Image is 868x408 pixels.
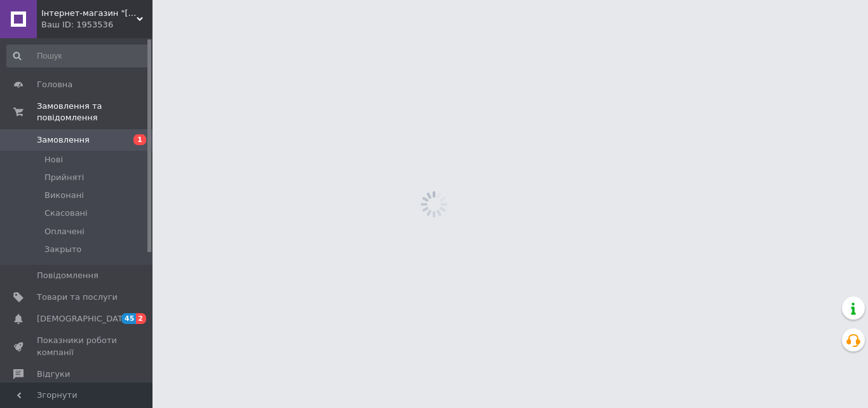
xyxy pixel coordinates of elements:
span: 1 [133,134,146,145]
span: 45 [121,313,136,324]
span: Показники роботи компанії [37,335,118,358]
span: Інтернет-магазин "Нова Мебель" [41,8,137,19]
div: Ваш ID: 1953536 [41,19,153,31]
span: [DEMOGRAPHIC_DATA] [37,313,131,325]
span: Замовлення [37,134,90,146]
input: Пошук [6,45,150,67]
span: Нові [44,154,63,165]
span: Головна [37,79,72,90]
span: Оплачені [44,226,85,237]
span: Прийняті [44,172,84,183]
span: Скасовані [44,208,88,219]
span: Замовлення та повідомлення [37,101,153,123]
span: Повідомлення [37,270,98,281]
span: Виконані [44,190,84,201]
span: Закрыто [44,244,81,255]
span: 2 [136,313,146,324]
span: Товари та послуги [37,292,118,303]
span: Відгуки [37,369,70,380]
